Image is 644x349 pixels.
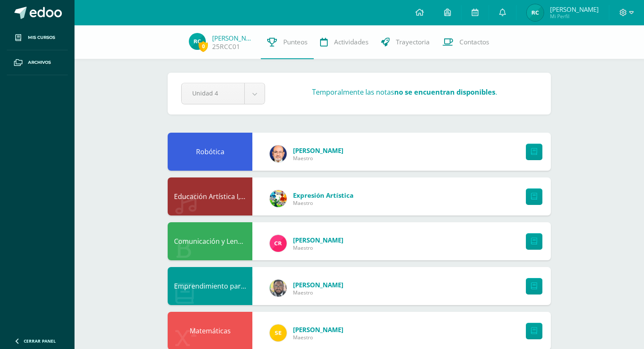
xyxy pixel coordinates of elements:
[394,87,495,97] strong: no se encuentran disponibles
[7,50,68,75] a: Archivos
[283,38,307,46] span: Punteos
[270,324,287,341] img: 03c2987289e60ca238394da5f82a525a.png
[24,338,56,344] span: Cerrar panel
[168,133,252,171] div: Robótica
[270,235,287,252] img: ab28fb4d7ed199cf7a34bbef56a79c5b.png
[550,13,599,20] span: Mi Perfil
[212,42,240,51] a: 25RCC01
[293,289,343,296] span: Maestro
[28,59,51,66] span: Archivos
[293,236,343,244] span: [PERSON_NAME]
[293,191,354,199] span: Expresión Artística
[396,38,430,46] span: Trayectoria
[7,25,68,50] a: Mis cursos
[270,145,287,162] img: 6b7a2a75a6c7e6282b1a1fdce061224c.png
[293,334,343,341] span: Maestro
[527,4,544,21] img: 26a00f5eb213dc1aa4cded5c7343e6cd.png
[293,325,343,334] span: [PERSON_NAME]
[375,25,436,59] a: Trayectoria
[168,267,252,305] div: Emprendimiento para la Productividad
[550,5,599,14] span: [PERSON_NAME]
[192,83,234,103] span: Unidad 4
[212,34,254,42] a: [PERSON_NAME]
[334,38,368,46] span: Actividades
[189,33,206,50] img: 26a00f5eb213dc1aa4cded5c7343e6cd.png
[436,25,495,59] a: Contactos
[293,281,343,289] span: [PERSON_NAME]
[459,38,489,46] span: Contactos
[314,25,375,59] a: Actividades
[28,34,55,41] span: Mis cursos
[270,190,287,207] img: 159e24a6ecedfdf8f489544946a573f0.png
[261,25,314,59] a: Punteos
[293,155,343,162] span: Maestro
[182,83,265,104] a: Unidad 4
[168,222,252,260] div: Comunicación y Lenguaje, Idioma Español
[293,199,354,207] span: Maestro
[199,41,208,52] span: 0
[168,177,252,215] div: Educación Artística I, Música y Danza
[312,87,497,97] h3: Temporalmente las notas .
[270,280,287,297] img: 712781701cd376c1a616437b5c60ae46.png
[293,146,343,155] span: [PERSON_NAME]
[293,244,343,251] span: Maestro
